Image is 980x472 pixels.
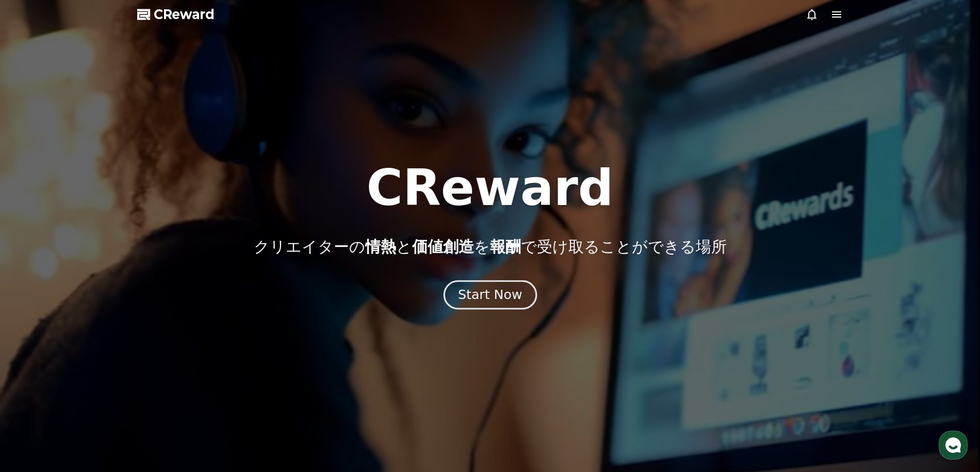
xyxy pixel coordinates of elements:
a: Messages [68,327,133,353]
span: Messages [86,343,116,352]
button: Start Now [443,280,536,310]
span: CReward [154,6,215,23]
a: CReward [137,6,215,23]
a: Home [3,327,68,353]
span: 価値創造 [412,238,474,256]
p: クリエイターの と を で受け取ることができる場所 [254,238,727,256]
a: Settings [133,327,198,353]
span: 報酬 [490,238,521,256]
span: 情熱 [365,238,396,256]
span: Home [26,343,44,351]
div: Start Now [458,286,522,304]
a: Start Now [446,291,535,301]
h1: CReward [366,163,613,213]
span: Settings [153,343,178,351]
